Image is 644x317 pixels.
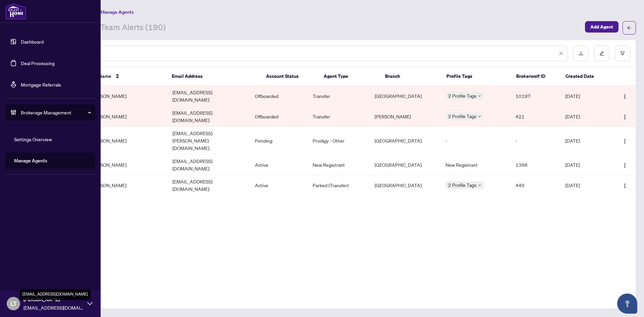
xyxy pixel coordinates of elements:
[448,112,477,120] span: 2 Profile Tags
[594,46,609,61] button: edit
[167,175,250,196] td: [EMAIL_ADDRESS][DOMAIN_NAME]
[23,304,84,311] span: [EMAIL_ADDRESS][DOMAIN_NAME]
[318,67,380,86] th: Agent Type
[380,67,441,86] th: Branch
[627,25,632,30] span: arrow-left
[369,175,440,196] td: [GEOGRAPHIC_DATA]
[560,175,609,196] td: [DATE]
[478,94,481,98] span: down
[85,127,167,155] td: [PERSON_NAME]
[478,115,481,118] span: down
[307,175,369,196] td: Parked (Transfer)
[307,106,369,127] td: Transfer
[448,181,477,189] span: 2 Profile Tags
[369,106,440,127] td: [PERSON_NAME]
[620,135,630,146] button: Logo
[560,86,609,106] td: [DATE]
[261,67,318,86] th: Account Status
[510,127,560,155] td: -
[579,51,583,56] span: download
[620,51,625,56] span: filter
[620,180,630,191] button: Logo
[21,82,61,88] a: Mortgage Referrals
[585,21,619,33] button: Add Agent
[85,86,167,106] td: [PERSON_NAME]
[622,114,628,120] img: Logo
[10,299,17,308] span: LT
[560,155,609,175] td: [DATE]
[85,175,167,196] td: [PERSON_NAME]
[560,67,609,86] th: Created Date
[599,51,604,56] span: edit
[21,39,44,45] a: Dashboard
[620,91,630,101] button: Logo
[307,127,369,155] td: Prodigy - Other
[5,3,26,19] img: logo
[440,155,510,175] td: New Registrant
[622,183,628,189] img: Logo
[478,183,481,187] span: down
[510,155,560,175] td: 1398
[250,155,307,175] td: Active
[14,136,52,142] a: Settings Overview
[250,106,307,127] td: Offboarded
[85,106,167,127] td: [PERSON_NAME]
[250,127,307,155] td: Pending
[448,92,477,100] span: 2 Profile Tags
[167,155,250,175] td: [EMAIL_ADDRESS][DOMAIN_NAME]
[85,155,167,175] td: [PERSON_NAME]
[167,86,250,106] td: [EMAIL_ADDRESS][DOMAIN_NAME]
[615,46,630,61] button: filter
[440,127,510,155] td: -
[620,159,630,170] button: Logo
[167,127,250,155] td: [EMAIL_ADDRESS][PERSON_NAME][DOMAIN_NAME]
[511,67,560,86] th: Brokerwolf ID
[250,175,307,196] td: Active
[101,9,134,15] span: Manage Agents
[307,86,369,106] td: Transfer
[21,60,55,66] a: Deal Processing
[369,86,440,106] td: [GEOGRAPHIC_DATA]
[622,139,628,144] img: Logo
[250,86,307,106] td: Offboarded
[573,46,589,61] button: download
[369,155,440,175] td: [GEOGRAPHIC_DATA]
[617,294,637,314] button: Open asap
[167,106,250,127] td: [EMAIL_ADDRESS][DOMAIN_NAME]
[590,21,613,32] span: Add Agent
[622,94,628,99] img: Logo
[560,106,609,127] td: [DATE]
[620,111,630,122] button: Logo
[560,127,609,155] td: [DATE]
[100,22,166,34] a: Team Alerts (190)
[559,51,563,56] span: close
[20,289,91,300] div: [EMAIL_ADDRESS][DOMAIN_NAME]
[307,155,369,175] td: New Registrant
[510,86,560,106] td: 10197
[85,67,167,86] th: Full Name
[14,158,47,164] a: Manage Agents
[510,106,560,127] td: 421
[441,67,511,86] th: Profile Tags
[166,67,261,86] th: Email Address
[21,109,91,116] span: Brokerage Management
[510,175,560,196] td: 449
[622,163,628,168] img: Logo
[369,127,440,155] td: [GEOGRAPHIC_DATA]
